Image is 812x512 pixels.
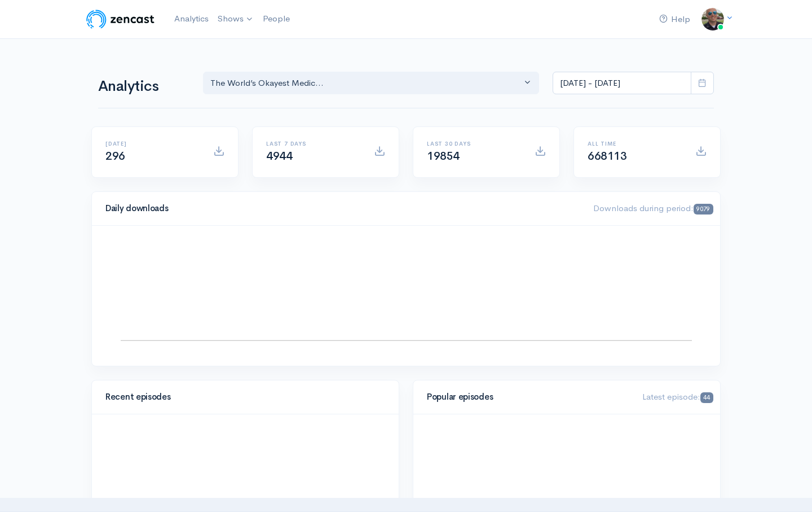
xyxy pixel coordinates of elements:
[266,149,292,163] span: 4944
[701,8,724,30] img: ...
[203,72,539,95] button: The World’s Okayest Medic...
[85,8,156,30] img: ZenCast Logo
[694,204,713,215] span: 9079
[655,7,695,32] a: Help
[210,77,522,90] div: The World’s Okayest Medic...
[427,141,521,147] h6: Last 30 days
[588,141,682,147] h6: All time
[266,141,360,147] h6: Last 7 days
[105,149,125,163] span: 296
[105,141,200,147] h6: [DATE]
[642,391,713,402] span: Latest episode:
[105,239,707,352] svg: A chart.
[588,149,627,163] span: 668113
[258,7,294,31] a: People
[593,203,713,213] span: Downloads during period:
[427,392,629,402] h4: Popular episodes
[427,149,460,163] span: 19854
[553,72,691,95] input: analytics date range selector
[105,204,580,213] h4: Daily downloads
[105,392,378,402] h4: Recent episodes
[700,392,713,403] span: 44
[170,7,213,31] a: Analytics
[213,7,258,32] a: Shows
[98,78,189,95] h1: Analytics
